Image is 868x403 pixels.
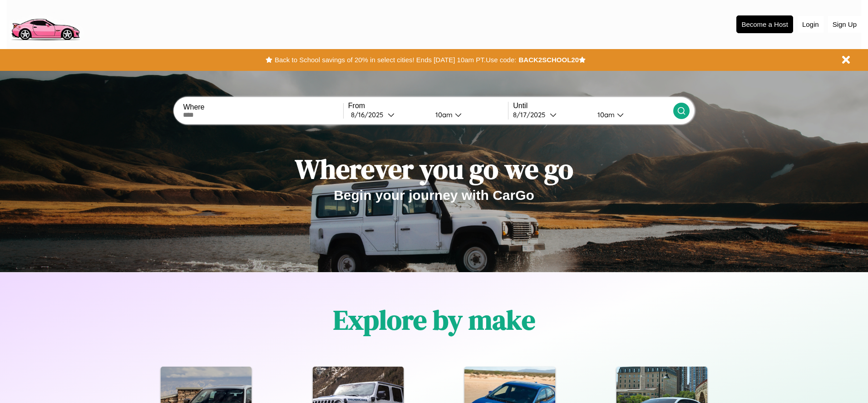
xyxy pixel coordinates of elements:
button: Become a Host [736,15,793,33]
button: 10am [590,110,673,119]
b: BACK2SCHOOL20 [518,56,579,64]
h1: Explore by make [333,301,535,338]
button: Back to School savings of 20% in select cities! Ends [DATE] 10am PT.Use code: [272,54,518,66]
div: 8 / 17 / 2025 [513,110,550,119]
label: Where [183,103,343,111]
div: 8 / 16 / 2025 [351,110,388,119]
button: 8/16/2025 [348,110,428,119]
button: 10am [428,110,508,119]
label: Until [513,102,673,110]
div: 10am [431,110,455,119]
label: From [348,102,508,110]
img: logo [7,5,84,43]
button: Login [798,16,824,33]
button: Sign Up [828,16,861,33]
div: 10am [593,110,617,119]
